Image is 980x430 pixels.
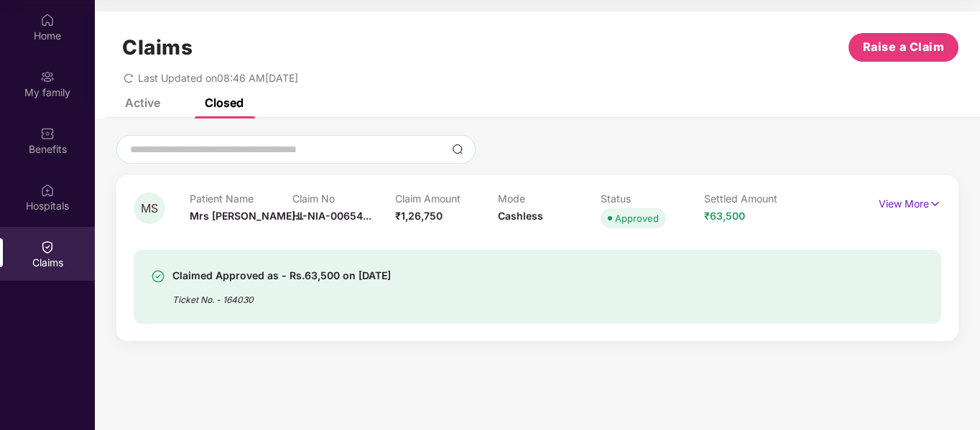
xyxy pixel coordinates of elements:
[879,192,941,212] p: View More
[601,192,703,205] p: Status
[190,192,292,205] p: Patient Name
[122,35,193,60] h1: Claims
[172,267,391,284] div: Claimed Approved as - Rs.63,500 on [DATE]
[151,269,165,284] img: svg+xml;base64,PHN2ZyBpZD0iU3VjY2Vzcy0zMngzMiIgeG1sbnM9Imh0dHA6Ly93d3cudzMub3JnLzIwMDAvc3ZnIiB3aW...
[929,196,941,212] img: svg+xml;base64,PHN2ZyB4bWxucz0iaHR0cDovL3d3dy53My5vcmcvMjAwMC9zdmciIHdpZHRoPSIxNyIgaGVpZ2h0PSIxNy...
[395,192,498,205] p: Claim Amount
[141,202,158,215] span: MS
[863,38,945,56] span: Raise a Claim
[125,95,160,110] div: Active
[40,240,55,254] img: svg+xml;base64,PHN2ZyBpZD0iQ2xhaW0iIHhtbG5zPSJodHRwOi8vd3d3LnczLm9yZy8yMDAwL3N2ZyIgd2lkdGg9IjIwIi...
[395,210,443,222] span: ₹1,26,750
[292,210,371,222] span: HI-NIA-00654...
[498,192,601,205] p: Mode
[704,192,807,205] p: Settled Amount
[452,144,463,155] img: svg+xml;base64,PHN2ZyBpZD0iU2VhcmNoLTMyeDMyIiB4bWxucz0iaHR0cDovL3d3dy53My5vcmcvMjAwMC9zdmciIHdpZH...
[40,13,55,27] img: svg+xml;base64,PHN2ZyBpZD0iSG9tZSIgeG1sbnM9Imh0dHA6Ly93d3cudzMub3JnLzIwMDAvc3ZnIiB3aWR0aD0iMjAiIG...
[40,183,55,197] img: svg+xml;base64,PHN2ZyBpZD0iSG9zcGl0YWxzIiB4bWxucz0iaHR0cDovL3d3dy53My5vcmcvMjAwMC9zdmciIHdpZHRoPS...
[40,126,55,141] img: svg+xml;base64,PHN2ZyBpZD0iQmVuZWZpdHMiIHhtbG5zPSJodHRwOi8vd3d3LnczLm9yZy8yMDAwL3N2ZyIgd2lkdGg9Ij...
[498,210,543,222] span: Cashless
[849,33,958,62] button: Raise a Claim
[292,192,395,205] p: Claim No
[190,210,304,222] span: Mrs [PERSON_NAME]...
[172,284,391,307] div: Ticket No. - 164030
[704,210,745,222] span: ₹63,500
[615,211,659,225] div: Approved
[205,95,244,110] div: Closed
[124,72,134,84] span: redo
[40,70,55,84] img: svg+xml;base64,PHN2ZyB3aWR0aD0iMjAiIGhlaWdodD0iMjAiIHZpZXdCb3g9IjAgMCAyMCAyMCIgZmlsbD0ibm9uZSIgeG...
[138,72,298,84] span: Last Updated on 08:46 AM[DATE]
